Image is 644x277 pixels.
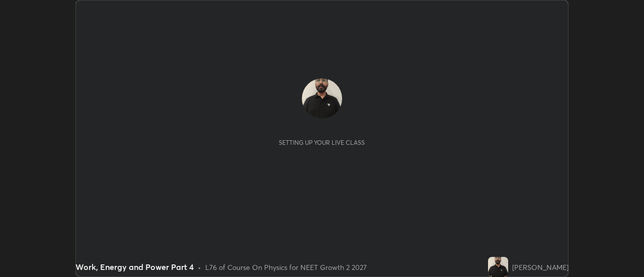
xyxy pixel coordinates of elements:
div: [PERSON_NAME] [512,262,569,272]
div: Work, Energy and Power Part 4 [75,261,194,273]
img: c21a7924776a486d90e20529bf12d3cf.jpg [488,257,508,277]
div: • [198,262,201,272]
div: L76 of Course On Physics for NEET Growth 2 2027 [205,262,367,272]
div: Setting up your live class [279,139,365,146]
img: c21a7924776a486d90e20529bf12d3cf.jpg [302,78,342,119]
